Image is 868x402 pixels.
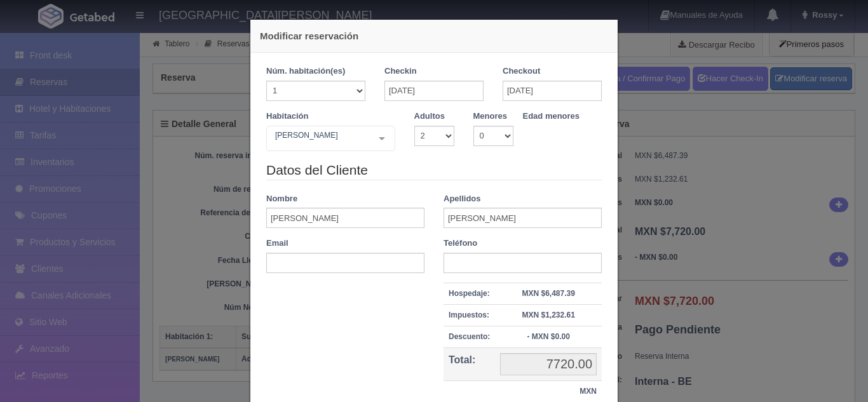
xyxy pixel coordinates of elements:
label: Menores [473,111,507,123]
strong: MXN $1,232.61 [522,311,574,319]
label: Checkout [503,65,540,77]
label: Adultos [414,111,445,123]
label: Habitación [266,111,308,123]
th: Hospedaje: [444,283,495,304]
label: Email [266,238,288,250]
span: [PERSON_NAME] [272,129,369,142]
input: DD-MM-AAAA [384,81,484,101]
label: Nombre [266,193,297,205]
legend: Datos del Cliente [266,161,602,180]
label: Núm. habitación(es) [266,65,345,77]
input: DD-MM-AAAA [503,81,602,101]
label: Apellidos [444,193,481,205]
label: Teléfono [444,238,477,250]
input: Seleccionar hab. [272,129,280,149]
th: Total: [444,348,495,381]
label: Checkin [384,65,417,77]
h4: Modificar reservación [260,29,608,43]
label: Edad menores [523,111,580,123]
th: Descuento: [444,326,495,347]
th: Impuestos: [444,304,495,326]
strong: MXN [580,387,597,396]
strong: MXN $6,487.39 [522,289,574,298]
strong: - MXN $0.00 [527,332,569,341]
